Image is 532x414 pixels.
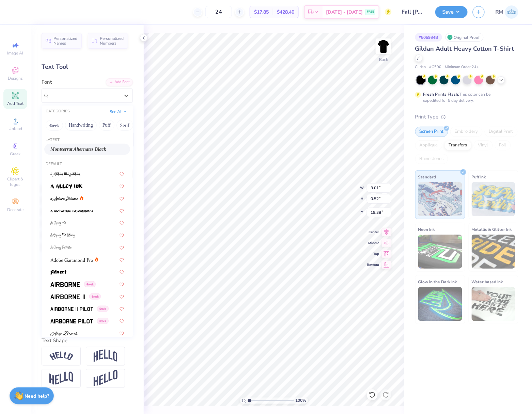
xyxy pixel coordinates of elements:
img: Flag [49,372,73,385]
span: Standard [418,173,436,180]
span: Greek [97,306,109,312]
span: Personalized Numbers [100,36,124,46]
div: Rhinestones [415,154,448,164]
div: Text Tool [42,62,133,71]
img: Advert [50,270,66,275]
img: A Charming Font [50,221,66,226]
a: RM [496,5,518,19]
span: Personalized Names [53,36,78,46]
img: Arch [94,350,118,363]
button: Save [435,6,468,18]
img: Adobe Garamond Pro [50,258,93,262]
img: a Alloy Ink [50,184,82,189]
span: Minimum Order: 24 + [445,64,479,70]
div: # 505984B [415,33,442,42]
img: Airborne Pilot [50,319,93,324]
div: Applique [415,140,442,150]
img: Standard [418,182,462,216]
span: Puff Ink [472,173,486,180]
span: Center [367,230,379,235]
span: Middle [367,241,379,245]
div: Text Shape [42,337,133,345]
div: Foil [495,140,511,150]
span: # G500 [429,64,442,70]
img: Airborne II [50,294,85,299]
div: Latest [42,137,133,143]
img: Airborne II Pilot [50,307,93,312]
img: Water based Ink [472,287,516,321]
div: Print Type [415,113,518,121]
span: [DATE] - [DATE] [326,9,363,16]
span: Montserrat Alternates Black [50,146,106,153]
span: Clipart & logos [3,176,27,187]
img: Rise [94,370,118,387]
img: Airborne [50,282,80,287]
span: RM [496,8,503,16]
span: Water based Ink [472,278,503,285]
button: See All [108,108,129,115]
span: Neon Ink [418,226,435,233]
div: CATEGORIES [46,109,70,114]
div: Embroidery [450,127,483,137]
img: Glow in the Dark Ink [418,287,462,321]
strong: Need help? [25,393,49,399]
span: Add Text [7,101,24,106]
span: Top [367,252,379,256]
img: A Charming Font Outline [50,245,72,250]
img: Puff Ink [472,182,516,216]
span: Glow in the Dark Ink [418,278,457,285]
button: Handwriting [65,120,97,131]
div: Digital Print [485,127,518,137]
span: Greek [84,281,96,287]
img: Neon Ink [418,235,462,269]
button: Serif [116,120,133,131]
input: – – [205,6,232,18]
span: 100 % [296,398,307,404]
img: Alex Brush [50,331,78,336]
button: Greek [46,120,63,131]
img: Ronald Manipon [505,5,518,19]
span: Greek [10,151,21,157]
button: Puff [99,120,114,131]
span: Decorate [7,207,24,212]
img: a Antara Distance [50,196,78,201]
span: Metallic & Glitter Ink [472,226,512,233]
span: Designs [8,76,23,81]
div: Vinyl [474,140,493,150]
span: Image AI [7,50,24,56]
div: Add Font [106,78,133,86]
div: Default [42,161,133,167]
span: $428.40 [277,9,294,16]
strong: Fresh Prints Flash: [423,92,459,97]
div: Screen Print [415,127,448,137]
div: Original Proof [445,33,484,42]
img: Arc [49,352,73,361]
span: Gildan [415,64,426,70]
div: This color can be expedited for 5 day delivery. [423,91,507,103]
img: Metallic & Glitter Ink [472,235,516,269]
span: Greek [89,293,101,300]
img: Back [377,39,390,53]
span: FREE [367,10,374,14]
label: Font [42,78,52,86]
input: Untitled Design [397,5,430,19]
img: A Charming Font Leftleaning [50,233,75,238]
img: a Arigatou Gozaimasu [50,209,93,213]
div: Transfers [444,140,472,150]
div: Back [379,57,388,63]
span: $17.85 [254,9,269,16]
img: a Ahlan Wasahlan [50,172,81,177]
span: Gildan Adult Heavy Cotton T-Shirt [415,45,514,53]
span: Greek [97,318,109,324]
span: Bottom [367,262,379,267]
span: Upload [9,126,22,131]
